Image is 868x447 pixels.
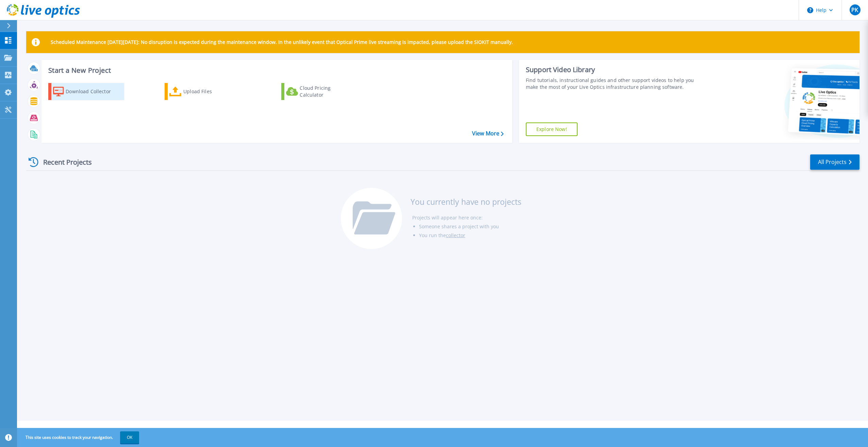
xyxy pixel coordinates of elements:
a: Upload Files [165,83,240,100]
p: Scheduled Maintenance [DATE][DATE]: No disruption is expected during the maintenance window. In t... [51,39,513,45]
div: Cloud Pricing Calculator [300,85,354,98]
h3: You currently have no projects [411,198,521,205]
a: View More [472,130,504,137]
div: Upload Files [183,85,238,98]
a: collector [446,232,465,238]
div: Find tutorials, instructional guides and other support videos to help you make the most of your L... [526,77,702,90]
a: Download Collector [48,83,124,100]
h3: Start a New Project [48,67,503,74]
div: Recent Projects [26,154,101,170]
button: OK [120,431,139,444]
div: Download Collector [66,85,120,98]
a: All Projects [810,154,859,170]
a: Cloud Pricing Calculator [281,83,357,100]
a: Explore Now! [526,122,578,136]
li: Projects will appear here once: [412,213,521,222]
span: This site uses cookies to track your navigation. [19,431,139,444]
span: PK [851,7,858,13]
li: Someone shares a project with you [419,222,521,231]
div: Support Video Library [526,65,702,74]
li: You run the [419,231,521,240]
